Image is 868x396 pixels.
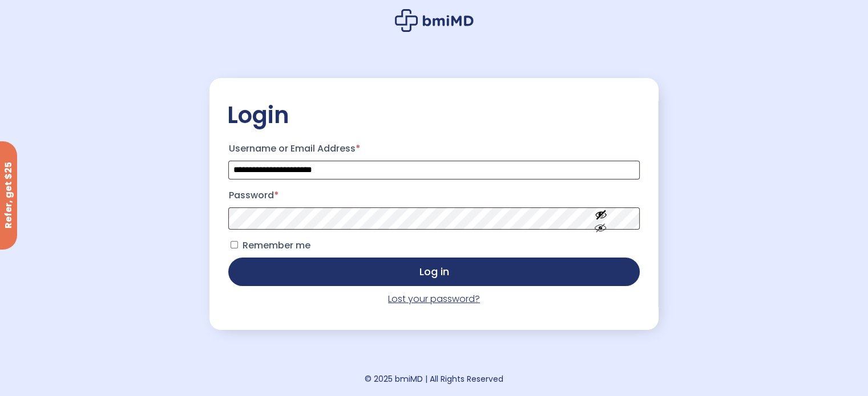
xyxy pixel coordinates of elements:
[388,292,480,305] a: Lost your password?
[228,140,639,158] label: Username or Email Address
[228,258,639,286] button: Log in
[365,371,503,387] div: © 2025 bmiMD | All Rights Reserved
[231,241,238,248] input: Remember me
[569,199,633,238] button: Show password
[227,101,641,129] h2: Login
[242,239,310,252] span: Remember me
[228,186,639,205] label: Password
